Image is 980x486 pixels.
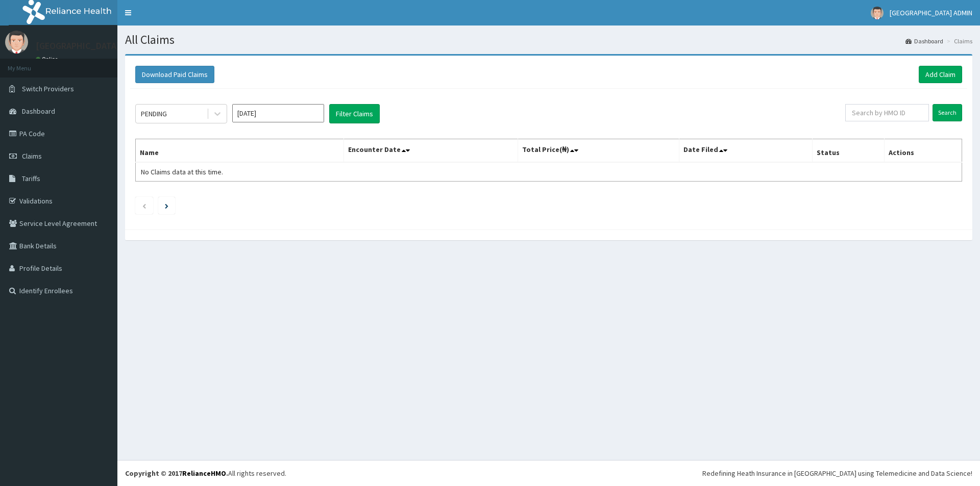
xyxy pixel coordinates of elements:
img: User Image [871,7,884,19]
input: Select Month and Year [232,104,324,122]
a: RelianceHMO [182,469,226,478]
p: [GEOGRAPHIC_DATA] ADMIN [36,41,148,50]
th: Encounter Date [344,139,518,163]
div: Redefining Heath Insurance in [GEOGRAPHIC_DATA] using Telemedicine and Data Science! [702,468,972,478]
a: Next page [165,201,168,210]
a: Previous page [142,201,146,210]
footer: All rights reserved. [117,460,980,486]
th: Date Filed [679,139,812,163]
li: Claims [944,37,972,45]
span: Tariffs [22,174,40,183]
th: Status [812,139,884,163]
span: Claims [22,151,42,161]
strong: Copyright © 2017 . [125,469,228,478]
span: [GEOGRAPHIC_DATA] ADMIN [890,8,972,17]
th: Name [136,139,344,163]
th: Actions [884,139,962,163]
span: No Claims data at this time. [141,167,223,176]
th: Total Price(₦) [518,139,679,163]
span: Switch Providers [22,84,74,93]
input: Search by HMO ID [845,104,929,121]
a: Add Claim [919,66,962,83]
button: Filter Claims [329,104,380,123]
img: User Image [5,31,28,54]
h1: All Claims [125,33,972,46]
button: Download Paid Claims [135,66,214,83]
a: Dashboard [905,37,943,45]
a: Online [36,56,60,63]
span: Dashboard [22,107,55,116]
div: PENDING [141,109,167,119]
input: Search [933,104,962,121]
